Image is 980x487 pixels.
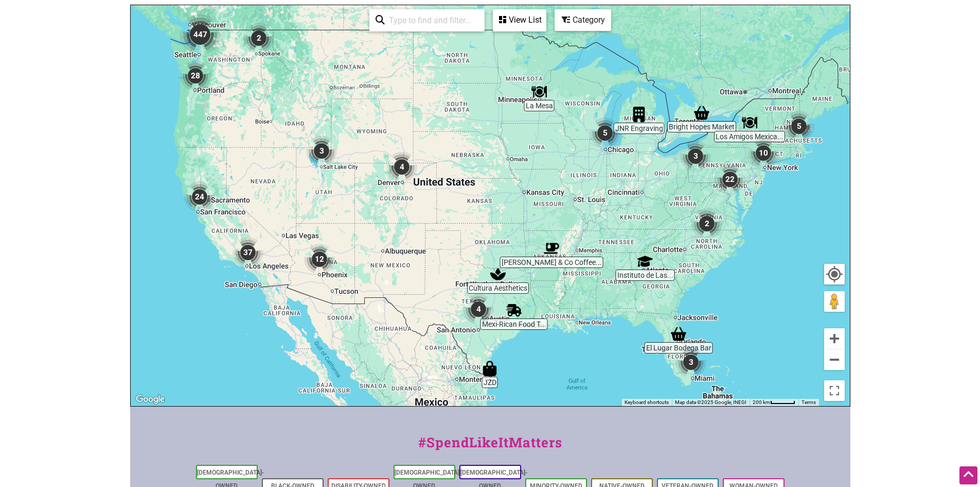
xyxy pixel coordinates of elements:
[824,349,845,370] button: Zoom out
[824,380,845,401] button: Toggle fullscreen view
[667,322,690,346] div: El Lugar Bodega Bar
[369,9,485,31] div: Type to search and filter
[228,233,268,272] div: 37
[555,9,611,31] div: Filter by category
[478,357,502,380] div: JZD
[824,328,845,349] button: Zoom in
[744,133,783,173] div: 10
[959,466,977,484] div: Scroll Back to Top
[493,9,546,31] div: See a list of the visible businesses
[175,10,225,59] div: 447
[302,131,341,171] div: 3
[385,10,478,30] input: Type to find and filter...
[527,80,551,104] div: La Mesa
[633,249,657,273] div: Instituto de Las Américas
[494,10,545,30] div: View List
[130,432,850,463] div: #SpendLikeItMatters
[824,264,845,284] button: Your Location
[690,101,714,125] div: Bright Hopes Market
[779,107,818,146] div: 5
[133,393,167,406] img: Google
[801,399,816,405] a: Terms
[687,204,726,243] div: 2
[556,10,610,30] div: Category
[382,147,421,187] div: 4
[627,103,651,126] div: JNR Engraving
[180,177,219,216] div: 24
[540,237,563,260] div: Fidel & Co Coffee Roasters
[300,240,339,279] div: 12
[750,399,798,406] button: Map Scale: 200 km per 45 pixels
[133,393,167,406] a: Open this area in Google Maps (opens a new window)
[502,298,526,322] div: Mexi-Rican Food Truck
[671,343,710,382] div: 3
[176,56,215,95] div: 28
[824,291,845,312] button: Drag Pegman onto the map to open Street View
[625,399,669,406] button: Keyboard shortcuts
[239,19,278,58] div: 2
[459,290,498,329] div: 4
[676,137,715,176] div: 3
[738,111,761,135] div: Los Amigos Mexican Restaurant
[486,262,510,286] div: Cultura Aesthetics
[753,399,770,405] span: 200 km
[675,399,746,405] span: Map data ©2025 Google, INEGI
[710,160,750,199] div: 22
[585,113,625,153] div: 5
